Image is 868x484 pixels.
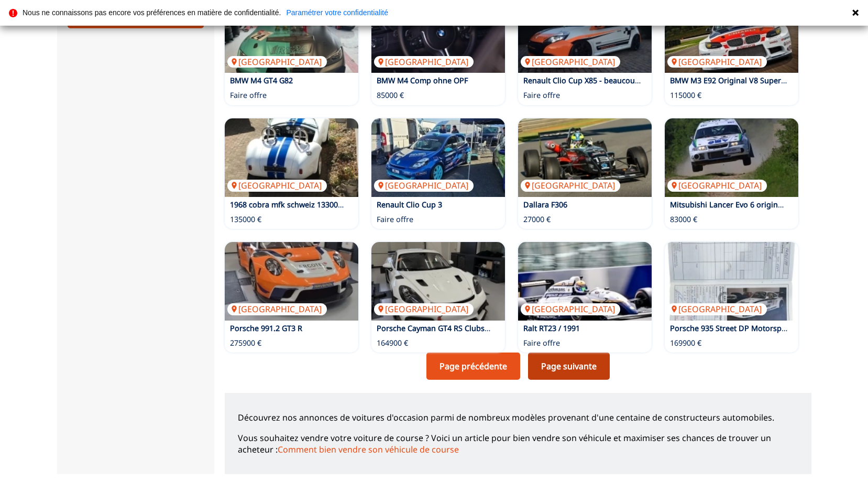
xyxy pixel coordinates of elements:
[238,432,798,456] p: Vous souhaitez vendre votre voiture de course ? Voici un article pour bien vendre son véhicule et...
[667,303,767,315] p: [GEOGRAPHIC_DATA]
[377,75,468,85] a: BMW M4 Comp ohne OPF
[230,90,267,101] p: Faire offre
[227,180,327,191] p: [GEOGRAPHIC_DATA]
[670,338,701,348] p: 169900 €
[523,214,551,225] p: 27000 €
[225,242,358,321] img: Porsche 991.2 GT3 R
[667,56,767,68] p: [GEOGRAPHIC_DATA]
[377,200,442,210] a: Renault Clio Cup 3
[227,56,327,68] p: [GEOGRAPHIC_DATA]
[230,214,261,225] p: 135000 €
[665,118,798,197] a: Mitsubishi Lancer Evo 6 original Weltmeisterauto[GEOGRAPHIC_DATA]
[371,242,505,321] a: Porsche Cayman GT4 RS Clubsport 2024[GEOGRAPHIC_DATA]
[286,9,388,16] a: Paramétrer votre confidentialité
[665,242,798,321] img: Porsche 935 Street DP Motorsport Doppelturbo 1988
[374,303,474,315] p: [GEOGRAPHIC_DATA]
[521,303,620,315] p: [GEOGRAPHIC_DATA]
[227,303,327,315] p: [GEOGRAPHIC_DATA]
[523,75,711,85] a: Renault Clio Cup X85 - beaucoup de jantes pneus etc
[518,118,652,197] a: Dallara F306[GEOGRAPHIC_DATA]
[670,214,697,225] p: 83000 €
[230,75,293,85] a: BMW M4 GT4 G82
[371,118,505,197] a: Renault Clio Cup 3[GEOGRAPHIC_DATA]
[518,242,652,321] a: Ralt RT23 / 1991[GEOGRAPHIC_DATA]
[377,338,408,348] p: 164900 €
[374,56,474,68] p: [GEOGRAPHIC_DATA]
[238,412,798,423] p: Découvrez nos annonces de voitures d'occasion parmi de nombreux modèles provenant d'une centaine ...
[670,323,859,333] a: Porsche 935 Street DP Motorsport Doppelturbo 1988
[23,9,281,16] p: Nous ne connaissons pas encore vos préférences en matière de confidentialité.
[371,118,505,197] img: Renault Clio Cup 3
[230,200,351,210] a: 1968 cobra mfk schweiz 133000sfr
[670,90,701,101] p: 115000 €
[523,200,567,210] a: Dallara F306
[278,444,459,455] a: Comment bien vendre son véhicule de course
[521,56,620,68] p: [GEOGRAPHIC_DATA]
[523,338,560,348] p: Faire offre
[426,353,520,380] a: Page précédente
[665,242,798,321] a: Porsche 935 Street DP Motorsport Doppelturbo 1988[GEOGRAPHIC_DATA]
[523,90,560,101] p: Faire offre
[670,200,845,210] a: Mitsubishi Lancer Evo 6 original Weltmeisterauto
[377,214,413,225] p: Faire offre
[371,242,505,321] img: Porsche Cayman GT4 RS Clubsport 2024
[528,353,610,380] a: Page suivante
[521,180,620,191] p: [GEOGRAPHIC_DATA]
[665,118,798,197] img: Mitsubishi Lancer Evo 6 original Weltmeisterauto
[225,242,358,321] a: Porsche 991.2 GT3 R[GEOGRAPHIC_DATA]
[225,118,358,197] img: 1968 cobra mfk schweiz 133000sfr
[377,323,519,333] a: Porsche Cayman GT4 RS Clubsport 2024
[523,323,580,333] a: Ralt RT23 / 1991
[374,180,474,191] p: [GEOGRAPHIC_DATA]
[225,118,358,197] a: 1968 cobra mfk schweiz 133000sfr[GEOGRAPHIC_DATA]
[518,118,652,197] img: Dallara F306
[230,323,302,333] a: Porsche 991.2 GT3 R
[377,90,404,101] p: 85000 €
[230,338,261,348] p: 275900 €
[667,180,767,191] p: [GEOGRAPHIC_DATA]
[518,242,652,321] img: Ralt RT23 / 1991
